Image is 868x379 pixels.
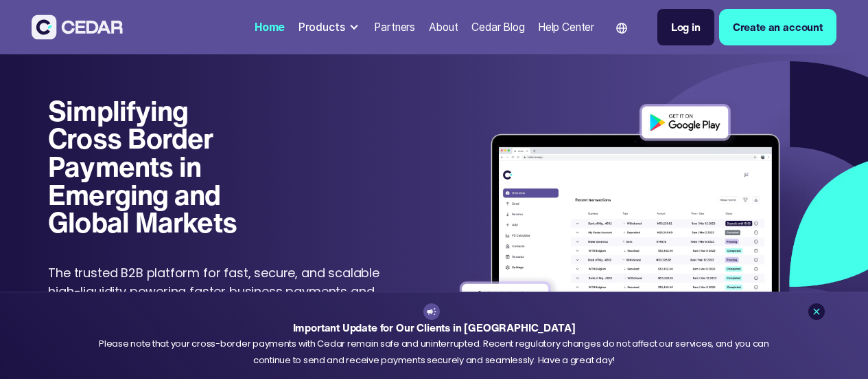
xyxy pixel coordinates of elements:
[471,19,524,35] div: Cedar Blog
[249,12,290,42] a: Home
[255,19,285,35] div: Home
[657,9,714,45] a: Log in
[429,19,458,35] div: About
[423,12,464,42] a: About
[298,19,345,35] div: Products
[532,12,600,42] a: Help Center
[719,9,836,45] a: Create an account
[374,19,415,35] div: Partners
[48,263,397,319] p: The trusted B2B platform for fast, secure, and scalable high-liquidity powering faster business p...
[538,19,594,35] div: Help Center
[48,97,257,237] h1: Simplifying Cross Border Payments in Emerging and Global Markets
[369,12,421,42] a: Partners
[451,97,819,349] img: Dashboard of transactions
[616,23,627,34] img: world icon
[293,14,366,41] div: Products
[466,12,530,42] a: Cedar Blog
[671,19,701,35] div: Log in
